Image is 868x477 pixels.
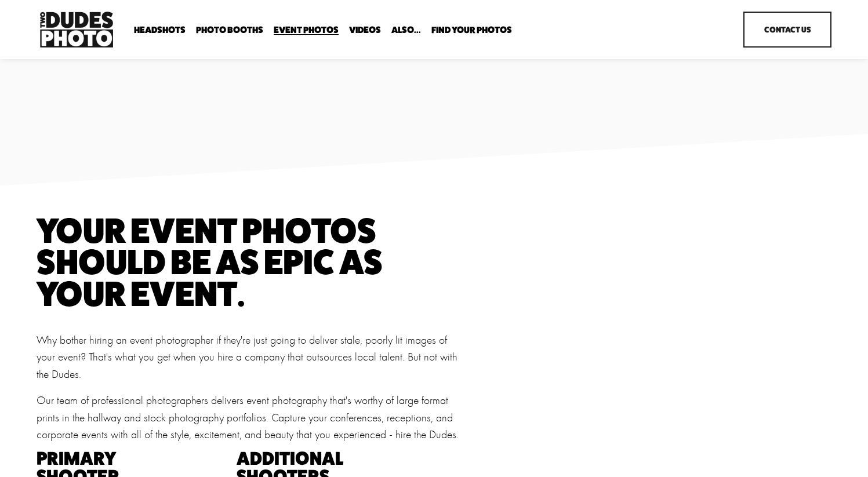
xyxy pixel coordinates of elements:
h1: your event photos should be as epic as your event. [37,214,431,309]
span: Headshots [134,26,186,35]
a: Event Photos [274,24,339,35]
a: Videos [349,24,381,35]
p: Our team of professional photographers delivers event photography that's worthy of large format p... [37,392,464,443]
a: folder dropdown [134,24,186,35]
p: Why bother hiring an event photographer if they're just going to deliver stale, poorly lit images... [37,332,464,383]
img: Two Dudes Photo | Headshots, Portraits &amp; Photo Booths [37,9,117,50]
span: Find Your Photos [431,26,512,35]
a: folder dropdown [196,24,263,35]
span: Photo Booths [196,26,263,35]
span: Also... [391,26,421,35]
a: folder dropdown [391,24,421,35]
a: folder dropdown [431,24,512,35]
a: Contact Us [743,12,831,48]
